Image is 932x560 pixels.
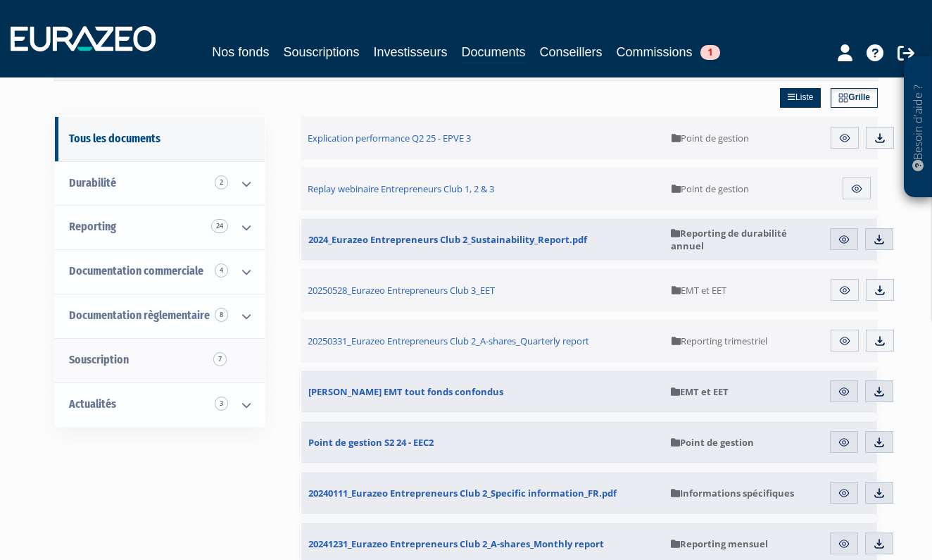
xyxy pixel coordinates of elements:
span: EMT et EET [671,385,729,398]
span: Informations spécifiques [671,487,794,499]
a: Documentation règlementaire 8 [55,294,265,338]
a: [PERSON_NAME] EMT tout fonds confondus [301,371,664,413]
img: download.svg [873,487,886,499]
span: Durabilité [69,176,116,189]
img: download.svg [873,233,886,246]
span: 3 [215,397,228,411]
span: Actualités [69,397,116,411]
img: eye.svg [838,436,850,449]
img: eye.svg [838,487,850,499]
a: Actualités 3 [55,382,265,427]
span: Reporting de durabilité annuel [671,227,812,252]
span: 2 [215,175,228,189]
a: Investisseurs [373,42,447,62]
span: 20241231_Eurazeo Entrepreneurs Club 2_A-shares_Monthly report [308,537,604,550]
a: 20250528_Eurazeo Entrepreneurs Club 3_EET [301,268,665,312]
span: Explication performance Q2 25 - EPVE 3 [308,132,471,144]
span: Documentation commerciale [69,264,203,278]
span: 4 [215,263,228,278]
span: 8 [215,308,228,322]
img: download.svg [873,385,886,398]
span: 20250528_Eurazeo Entrepreneurs Club 3_EET [308,284,495,297]
span: Replay webinaire Entrepreneurs Club 1, 2 & 3 [308,182,494,195]
span: [PERSON_NAME] EMT tout fonds confondus [308,385,503,398]
span: 7 [213,352,227,366]
img: eye.svg [850,182,863,195]
a: Reporting 24 [55,205,265,249]
img: eye.svg [838,132,851,144]
span: Point de gestion [671,436,754,449]
a: Souscription7 [55,338,265,382]
a: Liste [780,88,821,108]
span: EMT et EET [672,284,726,297]
a: 2024_Eurazeo Entrepreneurs Club 2_Sustainability_Report.pdf [301,218,664,261]
a: Conseillers [540,42,603,62]
a: Explication performance Q2 25 - EPVE 3 [301,116,665,160]
span: Reporting mensuel [671,537,768,550]
img: eye.svg [838,233,850,246]
img: download.svg [874,284,886,297]
a: 20240111_Eurazeo Entrepreneurs Club 2_Specific information_FR.pdf [301,472,664,514]
a: Nos fonds [212,42,269,62]
img: grid.svg [838,93,848,103]
span: 20240111_Eurazeo Entrepreneurs Club 2_Specific information_FR.pdf [308,487,617,499]
img: download.svg [873,436,886,449]
span: 24 [211,219,228,233]
a: Commissions1 [617,42,720,62]
p: Besoin d'aide ? [910,64,926,191]
a: 20250331_Eurazeo Entrepreneurs Club 2_A-shares_Quarterly report [301,319,665,363]
a: Durabilité 2 [55,161,265,206]
img: 1732889491-logotype_eurazeo_blanc_rvb.png [11,26,156,51]
img: eye.svg [838,335,851,347]
img: eye.svg [838,537,850,550]
a: Point de gestion S2 24 - EEC2 [301,421,664,463]
span: 20250331_Eurazeo Entrepreneurs Club 2_A-shares_Quarterly report [308,335,589,347]
img: download.svg [874,335,886,347]
a: Replay webinaire Entrepreneurs Club 1, 2 & 3 [301,167,665,211]
a: Documents [462,42,526,64]
img: eye.svg [838,385,850,398]
span: Point de gestion [672,182,749,195]
span: Souscription [69,353,129,366]
span: Reporting trimestriel [672,335,767,347]
span: Reporting [69,220,116,233]
a: Tous les documents [55,117,265,161]
img: eye.svg [838,284,851,297]
a: Souscriptions [283,42,359,62]
span: Point de gestion [672,132,749,144]
span: 1 [700,45,720,60]
img: download.svg [874,132,886,144]
span: 2024_Eurazeo Entrepreneurs Club 2_Sustainability_Report.pdf [308,233,587,246]
span: Documentation règlementaire [69,309,210,322]
a: Documentation commerciale 4 [55,249,265,294]
span: Point de gestion S2 24 - EEC2 [308,436,434,449]
img: download.svg [873,537,886,550]
a: Grille [831,88,878,108]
